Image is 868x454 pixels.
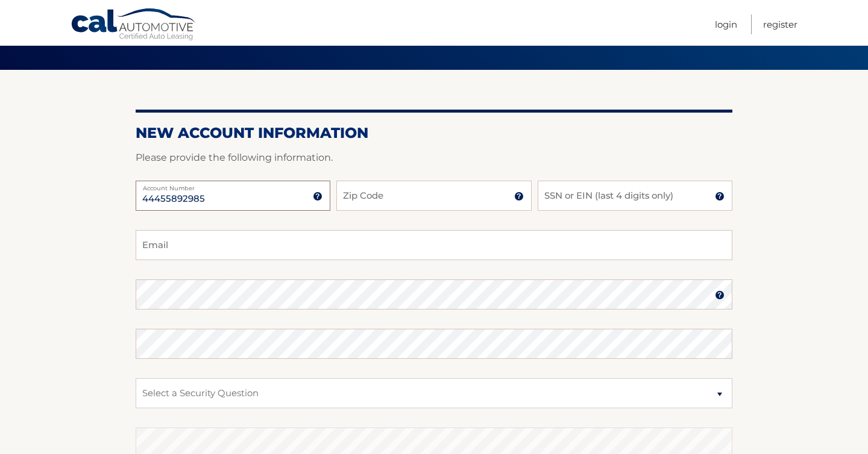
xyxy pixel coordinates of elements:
[136,149,732,166] p: Please provide the following information.
[715,290,725,300] img: tooltip.svg
[538,181,732,211] input: SSN or EIN (last 4 digits only)
[336,181,531,211] input: Zip Code
[136,181,330,190] label: Account Number
[763,14,797,34] a: Register
[514,191,524,201] img: tooltip.svg
[313,191,322,201] img: tooltip.svg
[715,14,737,34] a: Login
[136,181,330,211] input: Account Number
[136,230,732,260] input: Email
[71,8,197,43] a: Cal Automotive
[715,191,725,201] img: tooltip.svg
[136,124,732,142] h2: New Account Information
